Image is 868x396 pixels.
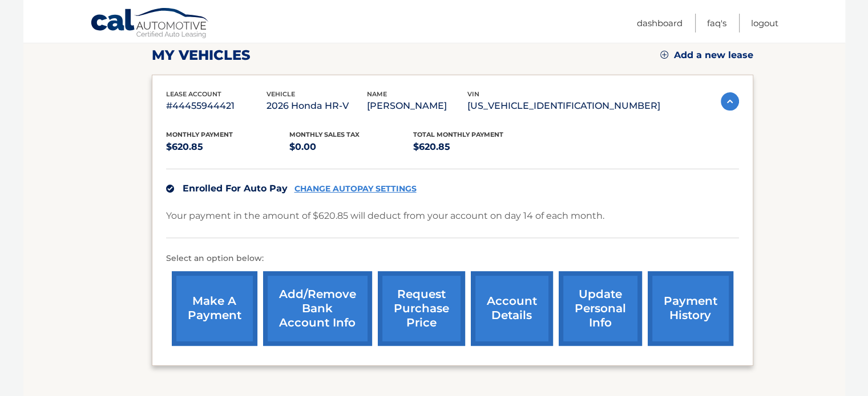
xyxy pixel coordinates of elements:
p: $620.85 [413,139,537,155]
a: FAQ's [707,14,726,32]
a: Dashboard [637,14,683,32]
p: Select an option below: [166,252,739,266]
p: 2026 Honda HR-V [267,98,367,114]
span: vin [467,90,479,98]
h2: my vehicles [152,47,251,64]
a: request purchase price [378,271,465,346]
p: [US_VEHICLE_IDENTIFICATION_NUMBER] [467,98,660,114]
p: #44455944421 [166,98,267,114]
a: make a payment [172,271,257,346]
span: Enrolled For Auto Pay [183,183,288,194]
img: accordion-active.svg [721,92,739,111]
a: payment history [648,271,733,346]
a: Logout [751,14,778,32]
img: check.svg [166,185,174,193]
span: Total Monthly Payment [413,130,503,138]
span: lease account [166,90,221,98]
a: CHANGE AUTOPAY SETTINGS [294,184,417,194]
a: update personal info [559,271,642,346]
a: Add a new lease [660,50,753,61]
span: Monthly sales Tax [289,130,360,138]
p: [PERSON_NAME] [367,98,467,114]
a: Add/Remove bank account info [263,271,372,346]
span: name [367,90,387,98]
p: $0.00 [289,139,413,155]
span: Monthly Payment [166,130,233,138]
a: Cal Automotive [90,7,210,40]
img: add.svg [660,51,668,59]
span: vehicle [267,90,295,98]
p: Your payment in the amount of $620.85 will deduct from your account on day 14 of each month. [166,208,604,224]
p: $620.85 [166,139,290,155]
a: account details [471,271,553,346]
